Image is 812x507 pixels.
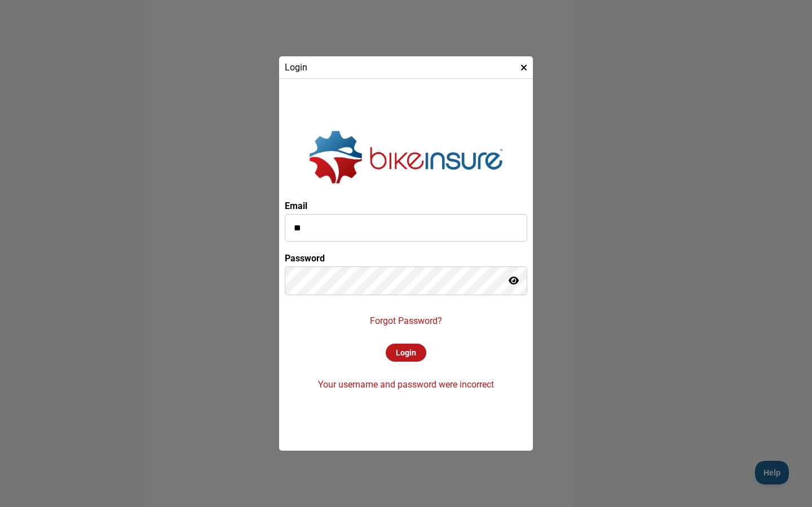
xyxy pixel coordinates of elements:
[285,253,325,264] label: Password
[318,379,494,390] p: Your username and password were incorrect
[386,344,426,362] div: Login
[370,315,442,326] p: Forgot Password?
[285,201,307,211] label: Email
[279,56,533,79] div: Login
